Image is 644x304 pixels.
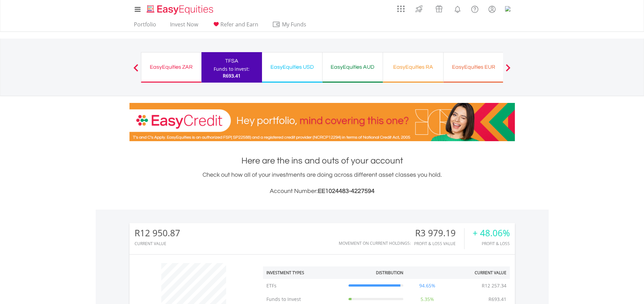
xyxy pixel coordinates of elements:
a: Home page [144,2,216,15]
button: Previous [129,67,143,74]
th: Current Value [448,266,510,279]
a: Portfolio [131,21,159,31]
div: EasyEquities EUR [448,62,500,72]
img: EasyCredit Promotion Banner [129,103,515,141]
div: R3 979.19 [414,228,464,238]
div: Check out how all of your investments are doing across different asset classes you hold. [129,170,515,196]
div: EasyEquities AUD [327,62,379,72]
div: Distribution [376,270,403,276]
a: FAQ's and Support [466,2,483,15]
div: R12 950.87 [135,228,180,238]
img: vouchers-v2.svg [433,3,445,14]
div: CURRENT VALUE [135,241,180,246]
img: grid-menu-icon.svg [397,5,405,13]
button: Next [501,67,515,74]
h1: Here are the ins and outs of your account [129,155,515,167]
td: 94.65% [407,279,448,292]
a: Invest Now [167,21,201,31]
div: EasyEquities USD [266,62,318,72]
div: Funds to invest: [214,66,249,72]
div: + 48.06% [473,228,510,238]
div: EasyEquities RA [387,62,439,72]
div: Profit & Loss [473,241,510,246]
td: ETFs [263,279,345,292]
div: Profit & Loss Value [414,241,464,246]
h3: Account Number: [129,187,515,196]
td: R12 257.34 [478,279,510,292]
span: R693.41 [223,72,241,79]
a: Notifications [449,2,466,15]
img: thrive-v2.svg [413,3,425,14]
div: TFSA [206,56,258,66]
a: Vouchers [429,2,449,14]
a: My Profile [483,2,501,17]
img: EasyEquities_Logo.png [145,4,216,15]
a: AppsGrid [393,2,409,13]
span: My Funds [272,20,316,29]
img: 20px.png [505,6,510,12]
span: EE1024483-4227594 [318,188,375,194]
div: EasyEquities ZAR [145,62,197,72]
th: Investment Types [263,266,345,279]
a: Refer and Earn [209,21,261,31]
div: Movement on Current Holdings: [339,241,411,245]
span: Refer and Earn [220,21,258,28]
